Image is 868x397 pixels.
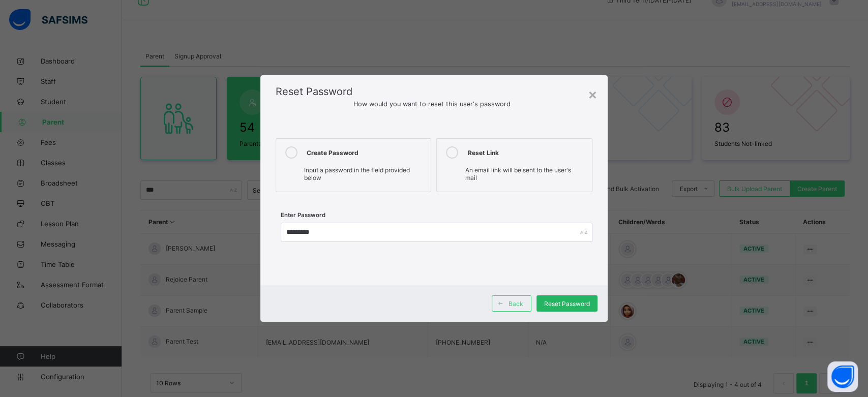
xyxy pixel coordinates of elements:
span: Reset Password [276,85,352,98]
div: Create Password [307,146,426,159]
span: Back [508,300,523,308]
label: Enter Password [281,211,325,219]
button: Open asap [827,361,858,392]
div: × [588,85,597,103]
span: An email link will be sent to the user's mail [465,166,571,181]
div: Reset Link [467,146,586,159]
span: How would you want to reset this user's password [276,100,592,108]
span: Input a password in the field provided below [304,166,410,181]
span: Reset Password [544,300,590,308]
